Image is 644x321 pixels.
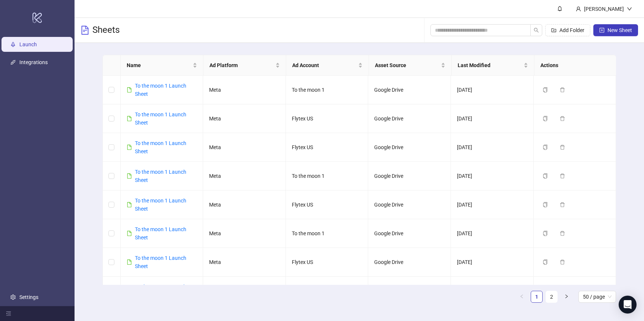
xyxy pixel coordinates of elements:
[531,291,542,302] a: 1
[135,169,186,183] a: To the moon 1 Launch Sheet
[19,41,37,47] a: Launch
[520,294,524,299] span: left
[127,145,132,150] span: file
[560,259,565,265] span: delete
[375,61,439,69] span: Asset Source
[127,61,191,69] span: Name
[203,162,286,191] td: Meta
[599,28,604,33] span: plus-square
[203,219,286,248] td: Meta
[80,26,89,35] span: file-text
[286,162,369,191] td: To the moon 1
[135,140,186,154] a: To the moon 1 Launch Sheet
[286,219,369,248] td: To the moon 1
[286,76,369,104] td: To the moon 1
[203,191,286,219] td: Meta
[286,133,369,162] td: Flytex US
[451,104,534,133] td: [DATE]
[286,277,369,305] td: To the moon 1
[534,28,539,33] span: search
[121,55,203,76] th: Name
[135,284,186,298] a: To the moon 1 Launch Sheet
[203,55,286,76] th: Ad Platform
[581,5,627,13] div: [PERSON_NAME]
[627,6,632,12] span: down
[560,231,565,236] span: delete
[560,145,565,150] span: delete
[451,133,534,162] td: [DATE]
[545,24,590,36] button: Add Folder
[531,291,543,303] li: 1
[576,6,581,12] span: user
[286,191,369,219] td: Flytex US
[127,231,132,236] span: file
[368,191,451,219] td: Google Drive
[543,87,548,92] span: copy
[564,294,569,299] span: right
[560,87,565,92] span: delete
[203,104,286,133] td: Meta
[543,259,548,265] span: copy
[534,55,617,76] th: Actions
[368,277,451,305] td: Google Drive
[560,202,565,207] span: delete
[286,55,369,76] th: Ad Account
[203,133,286,162] td: Meta
[127,259,132,265] span: file
[451,162,534,191] td: [DATE]
[516,291,528,303] li: Previous Page
[127,116,132,121] span: file
[127,173,132,179] span: file
[543,231,548,236] span: copy
[451,277,534,305] td: [DATE]
[451,76,534,104] td: [DATE]
[286,104,369,133] td: Flytex US
[368,76,451,104] td: Google Drive
[543,173,548,179] span: copy
[546,291,557,302] a: 2
[19,294,38,300] a: Settings
[19,59,48,65] a: Integrations
[203,277,286,305] td: Meta
[451,248,534,277] td: [DATE]
[516,291,528,303] button: left
[551,28,556,33] span: folder-add
[135,255,186,269] a: To the moon 1 Launch Sheet
[451,191,534,219] td: [DATE]
[127,202,132,207] span: file
[543,202,548,207] span: copy
[451,219,534,248] td: [DATE]
[368,133,451,162] td: Google Drive
[368,104,451,133] td: Google Drive
[561,291,572,303] li: Next Page
[203,76,286,104] td: Meta
[135,83,186,97] a: To the moon 1 Launch Sheet
[561,291,572,303] button: right
[543,145,548,150] span: copy
[127,87,132,92] span: file
[209,61,274,69] span: Ad Platform
[203,248,286,277] td: Meta
[92,24,120,36] h3: Sheets
[286,248,369,277] td: Flytex US
[292,61,357,69] span: Ad Account
[557,6,562,11] span: bell
[560,173,565,179] span: delete
[368,248,451,277] td: Google Drive
[458,61,522,69] span: Last Modified
[135,226,186,240] a: To the moon 1 Launch Sheet
[135,198,186,212] a: To the moon 1 Launch Sheet
[369,55,452,76] th: Asset Source
[560,116,565,121] span: delete
[619,296,637,314] div: Open Intercom Messenger
[578,291,616,303] div: Page Size
[593,24,638,36] button: New Sheet
[135,111,186,126] a: To the moon 1 Launch Sheet
[368,219,451,248] td: Google Drive
[452,55,534,76] th: Last Modified
[583,291,612,302] span: 50 / page
[543,116,548,121] span: copy
[6,311,11,316] span: menu-fold
[607,27,632,33] span: New Sheet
